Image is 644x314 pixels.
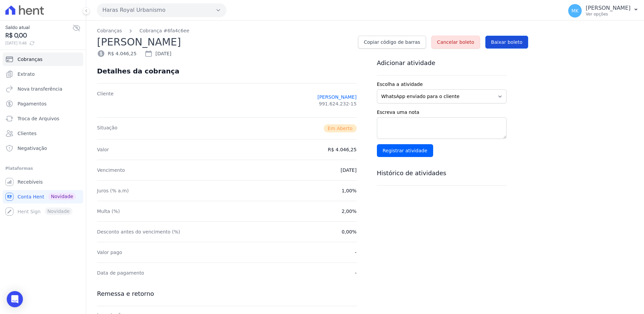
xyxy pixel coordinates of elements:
[342,228,356,235] dd: 0,00%
[328,146,356,153] dd: R$ 4.046,25
[377,109,507,116] label: Escreva uma nota
[97,124,118,132] dt: Situação
[5,31,72,40] span: R$ 0,00
[3,112,83,125] a: Troca de Arquivos
[377,144,433,157] input: Registrar atividade
[377,81,507,88] label: Escolha a atividade
[97,290,357,298] h3: Remessa e retorno
[5,164,80,172] div: Plataformas
[97,3,226,17] button: Haras Royal Urbanismo
[7,291,23,307] div: Open Intercom Messenger
[3,82,83,96] a: Nova transferência
[18,193,44,200] span: Conta Hent
[437,39,474,45] span: Cancelar boleto
[18,100,46,107] span: Pagamentos
[97,228,180,235] dt: Desconto antes do vencimento (%)
[355,249,357,256] dd: -
[3,97,83,111] a: Pagamentos
[18,130,36,137] span: Clientes
[342,187,356,194] dd: 1,00%
[319,100,357,107] span: 991.624.232-15
[97,34,353,50] h2: [PERSON_NAME]
[139,27,189,34] a: Cobrança #6fa4c6ee
[5,40,72,46] span: [DATE] 11:48
[18,56,42,63] span: Cobranças
[3,53,83,66] a: Cobranças
[377,169,507,177] h3: Histórico de atividades
[97,67,179,75] div: Detalhes da cobrança
[324,124,357,132] span: Em Aberto
[97,27,633,34] nav: Breadcrumb
[144,50,171,58] div: [DATE]
[355,270,357,276] dd: -
[431,36,480,49] a: Cancelar boleto
[491,39,522,45] span: Baixar boleto
[3,67,83,81] a: Extrato
[18,86,62,92] span: Nova transferência
[586,5,631,11] p: [PERSON_NAME]
[97,27,122,34] a: Cobranças
[97,167,125,174] dt: Vencimento
[364,39,420,45] span: Copiar código de barras
[571,8,578,13] span: MK
[97,146,109,153] dt: Valor
[97,208,120,215] dt: Multa (%)
[48,193,76,200] span: Novidade
[341,167,356,174] dd: [DATE]
[563,1,644,20] button: MK [PERSON_NAME] Ver opções
[586,11,631,17] p: Ver opções
[3,190,83,203] a: Conta Hent Novidade
[97,90,114,111] dt: Cliente
[18,115,59,122] span: Troca de Arquivos
[18,179,43,185] span: Recebíveis
[3,127,83,140] a: Clientes
[97,270,144,276] dt: Data de pagamento
[97,50,136,58] div: R$ 4.046,25
[18,145,47,152] span: Negativação
[97,187,129,194] dt: Juros (% a.m)
[18,71,35,77] span: Extrato
[5,24,72,31] span: Saldo atual
[485,36,528,49] a: Baixar boleto
[97,249,122,256] dt: Valor pago
[3,142,83,155] a: Negativação
[377,59,507,67] h3: Adicionar atividade
[317,94,356,100] a: [PERSON_NAME]
[5,53,80,218] nav: Sidebar
[358,36,426,49] a: Copiar código de barras
[342,208,356,215] dd: 2,00%
[3,175,83,189] a: Recebíveis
